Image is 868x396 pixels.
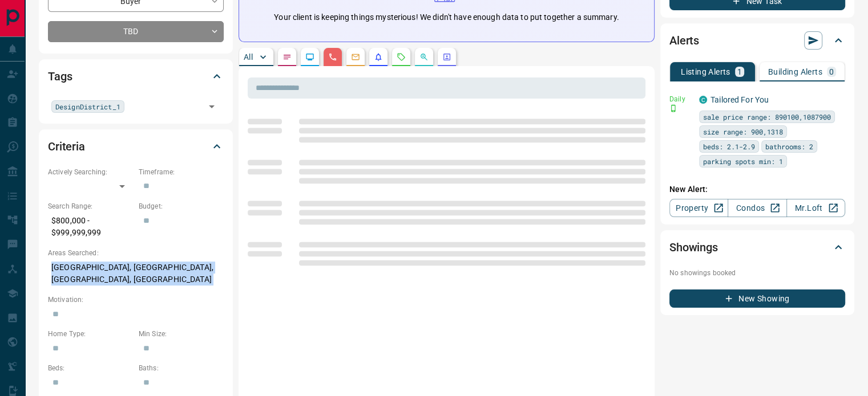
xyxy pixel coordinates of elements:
[669,238,718,256] h2: Showings
[48,63,224,90] div: Tags
[48,295,224,305] p: Motivation:
[829,68,834,76] p: 0
[282,52,292,62] svg: Notes
[703,111,831,123] span: sale price range: 890100,1087900
[48,211,133,242] p: $800,000 - $999,999,999
[669,289,845,308] button: New Showing
[669,104,677,112] svg: Push Notification Only
[669,268,845,278] p: No showings booked
[55,101,120,112] span: DesignDistrict_1
[305,52,314,62] svg: Lead Browsing Activity
[669,94,692,104] p: Daily
[710,95,769,104] a: Tailored For You
[397,52,406,62] svg: Requests
[48,133,224,160] div: Criteria
[48,329,133,339] p: Home Type:
[48,258,224,289] p: [GEOGRAPHIC_DATA], [GEOGRAPHIC_DATA], [GEOGRAPHIC_DATA], [GEOGRAPHIC_DATA]
[351,52,360,62] svg: Emails
[139,329,224,339] p: Min Size:
[274,11,619,23] p: Your client is keeping things mysterious! We didn't have enough data to put together a summary.
[669,234,845,261] div: Showings
[669,199,728,217] a: Property
[48,67,72,85] h2: Tags
[48,167,133,177] p: Actively Searching:
[204,99,220,115] button: Open
[737,68,742,76] p: 1
[328,52,337,62] svg: Calls
[48,21,224,42] div: TBD
[139,201,224,211] p: Budget:
[244,53,253,61] p: All
[703,126,783,137] span: size range: 900,1318
[442,52,451,62] svg: Agent Actions
[681,68,730,76] p: Listing Alerts
[48,137,85,156] h2: Criteria
[703,141,755,152] span: beds: 2.1-2.9
[786,199,845,217] a: Mr.Loft
[728,199,786,217] a: Condos
[765,141,813,152] span: bathrooms: 2
[139,167,224,177] p: Timeframe:
[699,96,707,104] div: condos.ca
[669,31,699,50] h2: Alerts
[669,183,845,195] p: New Alert:
[139,363,224,373] p: Baths:
[48,363,133,373] p: Beds:
[48,201,133,211] p: Search Range:
[419,52,429,62] svg: Opportunities
[48,248,224,258] p: Areas Searched:
[669,27,845,54] div: Alerts
[768,68,822,76] p: Building Alerts
[703,156,783,167] span: parking spots min: 1
[374,52,383,62] svg: Listing Alerts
